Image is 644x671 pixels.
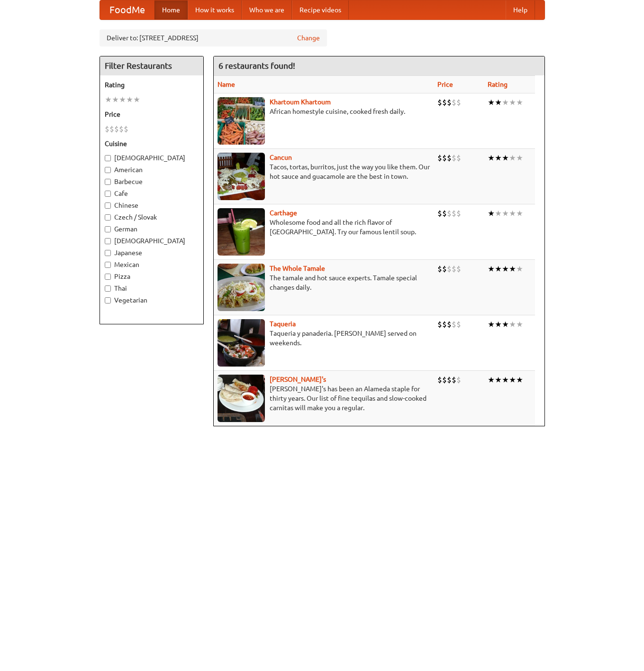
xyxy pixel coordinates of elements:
a: Cancun [270,154,292,161]
li: $ [437,208,442,219]
li: $ [442,264,447,274]
li: $ [437,375,442,385]
li: ★ [488,264,495,274]
li: ★ [516,319,523,330]
li: ★ [516,97,523,108]
li: ★ [495,319,502,330]
p: The tamale and hot sauce experts. Tamale special changes daily. [218,273,430,292]
li: ★ [495,208,502,219]
li: $ [442,208,447,219]
li: $ [447,264,452,274]
li: ★ [495,264,502,274]
li: $ [447,375,452,385]
li: ★ [495,153,502,163]
h5: Cuisine [105,139,199,148]
li: $ [114,124,119,134]
p: Wholesome food and all the rich flavor of [GEOGRAPHIC_DATA]. Try our famous lentil soup. [218,218,430,237]
a: Help [506,0,535,19]
li: $ [456,97,461,108]
input: [DEMOGRAPHIC_DATA] [105,155,111,161]
li: $ [437,97,442,108]
label: Barbecue [105,177,199,186]
a: Price [437,81,453,88]
li: $ [109,124,114,134]
p: Tacos, tortas, burritos, just the way you like them. Our hot sauce and guacamole are the best in ... [218,162,430,181]
a: How it works [188,0,242,19]
a: Home [154,0,188,19]
li: ★ [516,375,523,385]
p: Taqueria y panaderia. [PERSON_NAME] served on weekends. [218,329,430,348]
li: $ [437,319,442,330]
li: ★ [488,375,495,385]
li: ★ [502,319,509,330]
li: $ [437,153,442,163]
input: Cafe [105,191,111,197]
li: $ [452,319,456,330]
a: Change [297,33,320,43]
label: Japanese [105,248,199,257]
li: $ [124,124,128,134]
h5: Price [105,110,199,119]
p: [PERSON_NAME]'s has been an Alameda staple for thirty years. Our list of fine tequilas and slow-c... [218,384,430,413]
a: Rating [488,81,508,88]
input: Japanese [105,250,111,256]
label: German [105,224,199,234]
li: $ [447,153,452,163]
li: ★ [488,208,495,219]
li: ★ [488,319,495,330]
li: ★ [488,153,495,163]
a: Recipe videos [292,0,349,19]
b: Carthage [270,209,297,217]
li: ★ [495,375,502,385]
li: ★ [509,264,516,274]
label: Chinese [105,201,199,210]
a: The Whole Tamale [270,265,325,272]
li: $ [456,319,461,330]
input: German [105,226,111,232]
b: Khartoum Khartoum [270,98,331,106]
label: Czech / Slovak [105,212,199,222]
li: $ [452,375,456,385]
img: khartoum.jpg [218,97,265,145]
a: FoodMe [100,0,154,19]
li: ★ [509,97,516,108]
h4: Filter Restaurants [100,56,203,75]
li: ★ [516,208,523,219]
li: $ [105,124,109,134]
li: $ [452,153,456,163]
p: African homestyle cuisine, cooked fresh daily. [218,107,430,116]
div: Deliver to: [STREET_ADDRESS] [100,29,327,46]
h5: Rating [105,80,199,90]
li: $ [437,264,442,274]
a: Taqueria [270,320,296,328]
input: Pizza [105,274,111,280]
img: pedros.jpg [218,375,265,422]
a: [PERSON_NAME]'s [270,376,326,383]
input: Chinese [105,202,111,209]
li: $ [452,264,456,274]
li: $ [442,153,447,163]
li: $ [456,208,461,219]
label: [DEMOGRAPHIC_DATA] [105,153,199,163]
img: cancun.jpg [218,153,265,200]
label: Cafe [105,189,199,198]
li: $ [452,208,456,219]
img: taqueria.jpg [218,319,265,367]
li: $ [456,264,461,274]
input: Mexican [105,262,111,268]
img: carthage.jpg [218,208,265,256]
li: ★ [502,375,509,385]
li: ★ [509,319,516,330]
li: $ [456,375,461,385]
a: Name [218,81,235,88]
label: Thai [105,284,199,293]
li: $ [447,97,452,108]
li: ★ [112,94,119,105]
li: $ [447,208,452,219]
img: wholetamale.jpg [218,264,265,311]
li: $ [452,97,456,108]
